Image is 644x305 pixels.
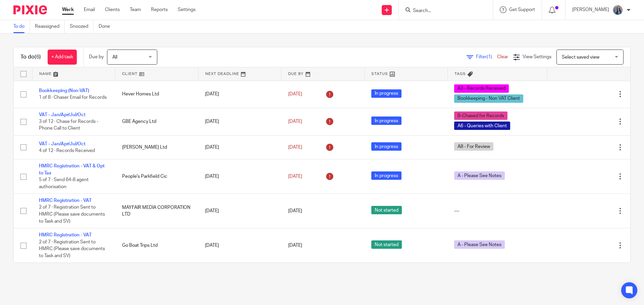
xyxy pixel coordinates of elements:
[487,55,492,59] span: (1)
[371,89,401,98] span: In progress
[454,84,509,93] span: A3 - Records Received
[39,142,86,146] a: VAT - Jan/Apr/Jul/Oct
[35,20,65,33] a: Reassigned
[198,228,281,263] td: [DATE]
[112,55,117,60] span: All
[99,20,115,33] a: Done
[39,205,105,224] span: 2 of 7 · Registration Sent to HMRC (Please save documents to Task and SV)
[288,145,302,150] span: [DATE]
[371,206,402,214] span: Not started
[35,54,41,60] span: (6)
[371,240,402,249] span: Not started
[412,8,473,14] input: Search
[39,112,86,117] a: VAT - Jan/Apr/Jul/Oct
[454,72,466,76] span: Tags
[115,228,199,263] td: Go Boat Trips Ltd
[288,243,302,248] span: [DATE]
[454,122,510,130] span: A6 - Queries with Client
[84,6,95,13] a: Email
[198,159,281,194] td: [DATE]
[497,55,508,59] a: Clear
[48,50,77,65] a: + Add task
[288,92,302,96] span: [DATE]
[612,5,623,15] img: Amanda-scaled.jpg
[115,135,199,159] td: [PERSON_NAME] Ltd
[454,111,507,120] span: B-Chased for Records
[198,81,281,108] td: [DATE]
[454,171,505,180] span: A - Please See Notes
[130,6,141,13] a: Team
[39,119,98,131] span: 3 of 12 · Chase for Records - Phone Call to Client
[509,7,535,12] span: Get Support
[371,117,401,125] span: In progress
[454,142,493,151] span: A8 - For Review
[89,54,104,60] p: Due by
[198,194,281,228] td: [DATE]
[562,55,599,60] span: Select saved view
[115,159,199,194] td: People's Parkfield Cic
[39,88,89,93] a: Bookkeeping (Non-VAT)
[39,164,105,175] a: HMRC Registration - VAT & Opt to Tax
[476,55,497,59] span: Filter
[523,55,551,59] span: View Settings
[105,6,120,13] a: Clients
[454,208,540,214] div: ---
[198,108,281,135] td: [DATE]
[62,6,74,13] a: Work
[13,20,30,33] a: To do
[39,198,92,203] a: HMRC Registration - VAT
[198,135,281,159] td: [DATE]
[39,240,105,258] span: 2 of 7 · Registration Sent to HMRC (Please save documents to Task and SV)
[39,95,107,100] span: 1 of 8 · Chaser Email for Records
[13,5,47,14] img: Pixie
[288,209,302,213] span: [DATE]
[39,148,95,153] span: 4 of 12 · Records Received
[454,94,523,103] span: Bookkeeping - Non VAT Client
[115,194,199,228] td: MAYFAIR MEDIA CORPORATION LTD
[115,81,199,108] td: Hever Homes Ltd
[20,54,41,61] h1: To do
[39,177,89,189] span: 5 of 7 · Send 64-8 agent authorisation
[115,108,199,135] td: GBE Agency Ltd
[572,6,609,13] p: [PERSON_NAME]
[39,233,92,237] a: HMRC Registration - VAT
[151,6,168,13] a: Reports
[288,119,302,124] span: [DATE]
[70,20,94,33] a: Snoozed
[288,174,302,179] span: [DATE]
[454,240,505,249] span: A - Please See Notes
[178,6,196,13] a: Settings
[371,142,401,151] span: In progress
[371,171,401,180] span: In progress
